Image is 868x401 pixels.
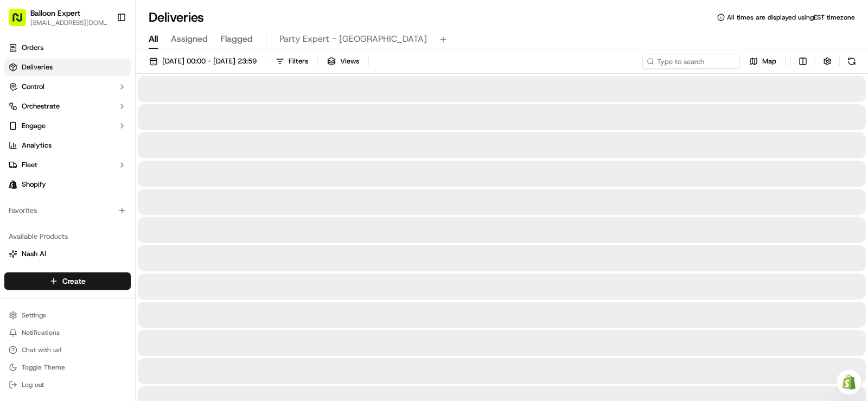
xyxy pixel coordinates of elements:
a: Nash AI [9,249,126,259]
button: Orchestrate [4,98,131,115]
a: Shopify [4,176,131,193]
span: Engage [22,121,46,131]
span: Create [62,276,86,287]
button: Engage [4,117,131,135]
span: Views [340,56,359,66]
span: Map [762,56,776,66]
a: Orders [4,39,131,56]
span: Notifications [22,328,60,337]
button: Log out [4,377,131,392]
span: Party Expert - [GEOGRAPHIC_DATA] [279,33,427,46]
button: Balloon Expert[EMAIL_ADDRESS][DOMAIN_NAME] [4,4,112,30]
input: Type to search [642,54,740,69]
span: Log out [22,380,44,389]
button: [DATE] 00:00 - [DATE] 23:59 [144,54,261,69]
button: Refresh [844,54,859,69]
button: Nash AI [4,245,131,263]
button: Toggle Theme [4,360,131,375]
div: Available Products [4,228,131,245]
button: Settings [4,308,131,323]
button: Control [4,78,131,96]
span: Filters [289,56,308,66]
h1: Deliveries [149,9,204,26]
button: Create [4,272,131,290]
span: Deliveries [22,62,53,72]
span: Assigned [171,33,208,46]
span: All times are displayed using EST timezone [727,13,855,22]
button: Balloon Expert [30,8,80,18]
span: Flagged [221,33,253,46]
span: Toggle Theme [22,363,65,372]
span: All [149,33,158,46]
a: Analytics [4,137,131,154]
button: Chat with us! [4,342,131,358]
button: Views [322,54,364,69]
span: Analytics [22,141,52,150]
button: [EMAIL_ADDRESS][DOMAIN_NAME] [30,18,108,27]
span: Shopify [22,180,46,189]
span: Control [22,82,44,92]
a: Deliveries [4,59,131,76]
div: Favorites [4,202,131,219]
span: Settings [22,311,46,320]
button: Filters [271,54,313,69]
span: Orders [22,43,43,53]
button: Fleet [4,156,131,174]
span: Fleet [22,160,37,170]
span: Orchestrate [22,101,60,111]
img: Shopify logo [9,180,17,189]
span: Nash AI [22,249,46,259]
button: Notifications [4,325,131,340]
span: [DATE] 00:00 - [DATE] 23:59 [162,56,257,66]
span: Chat with us! [22,346,61,354]
button: Map [744,54,781,69]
